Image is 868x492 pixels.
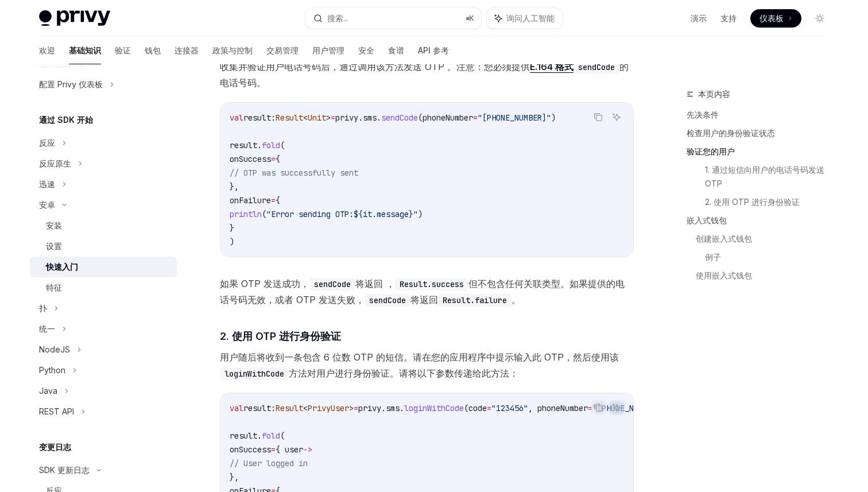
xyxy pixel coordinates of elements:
font: 安装 [46,220,62,230]
span: onFailure [230,195,271,206]
code: sendCode [309,278,355,290]
span: fold [262,431,280,441]
a: 支持 [720,13,737,24]
span: ) [551,113,556,123]
a: 连接器 [175,37,199,64]
span: onSuccess [230,444,271,455]
span: "[PHONE_NUMBER]" [478,113,551,123]
font: 钱包 [145,45,161,55]
font: 安卓 [39,200,55,210]
code: sendCode [365,294,410,307]
span: ${ [354,209,363,219]
span: ( [262,209,266,219]
font: 用户管理 [312,45,344,55]
font: 变更日志 [39,442,71,452]
button: 复制代码块中的内容 [591,110,606,125]
span: }, [230,472,239,482]
span: }, [230,181,239,192]
font: 2. 使用 OTP 进行身份验证 [705,197,800,207]
button: 切换暗模式 [811,9,829,28]
a: 快速入门 [30,257,177,277]
font: 基础知识 [69,45,101,55]
font: 设置 [46,241,62,251]
font: 支持 [720,13,737,23]
span: result. [230,431,262,441]
a: 先决条件 [687,106,838,124]
font: 欢迎 [39,45,55,55]
span: < [303,403,308,413]
span: result: [243,403,276,413]
button: 询问人工智能 [609,110,624,125]
font: 统一 [39,324,55,334]
code: Result.failure [438,294,511,307]
span: (code [464,403,487,413]
font: Java [39,386,57,396]
a: 欢迎 [39,37,55,64]
a: 食谱 [388,37,404,64]
font: 特征 [46,282,62,292]
span: = [588,403,592,413]
font: 交易管理 [266,45,299,55]
font: 将返回 ， [355,278,395,289]
a: E.164 格式 [530,61,573,73]
a: 安全 [358,37,374,64]
span: val [230,403,243,413]
span: = [271,444,276,455]
font: NodeJS [39,344,70,354]
a: 嵌入式钱包 [687,211,838,230]
a: 特征 [30,277,177,298]
span: // OTP was successfully sent [230,168,358,178]
font: Python [39,365,65,375]
span: it.message [363,209,409,219]
a: 1. 通过短信向用户的电话号码发送 OTP [705,161,838,193]
font: 嵌入式钱包 [687,215,727,225]
a: 创建嵌入式钱包 [696,230,838,248]
span: -> [303,444,312,455]
a: 政策与控制 [212,37,253,64]
font: REST API [39,406,74,416]
font: 1. 通过短信向用户的电话号码发送 OTP [705,165,827,188]
a: 2. 使用 OTP 进行身份验证 [705,193,838,211]
font: 先决条件 [687,110,719,119]
font: API 参考 [418,45,449,55]
font: 验证您的用户 [687,146,735,156]
a: 基础知识 [69,37,101,64]
span: ( [280,140,285,150]
font: 使用嵌入式钱包 [696,270,752,280]
button: 询问人工智能 [487,8,563,29]
span: PrivyUser [308,403,349,413]
button: 询问人工智能 [609,400,624,415]
a: API 参考 [418,37,449,64]
span: = [354,403,358,413]
span: onSuccess [230,154,271,164]
font: 收集并验证用户电话号码后，通过调用该方法发送 OTP 。注意：您必须提供 [220,61,530,72]
font: 演示 [691,13,707,23]
code: loginWithCode [220,367,289,380]
font: ⌘ [466,14,469,22]
font: 如果 OTP 发送成功， [220,278,309,289]
a: 使用嵌入式钱包 [696,266,838,285]
font: 通过 SDK 开始 [39,115,93,125]
a: 设置 [30,236,177,257]
span: Result [276,113,303,123]
span: = [473,113,478,123]
font: 例子 [705,252,721,262]
font: 配置 Privy 仪表板 [39,79,103,89]
a: 安装 [30,215,177,236]
span: privy.sms. [335,113,381,123]
font: 。 [511,294,521,305]
span: "Error sending OTP: [266,209,354,219]
span: ( [280,431,285,441]
font: 将返回 [410,294,438,305]
span: , phoneNumber [528,403,588,413]
font: 本页内容 [698,89,730,99]
a: 验证您的用户 [687,142,838,161]
a: 例子 [705,248,838,266]
span: { [276,154,280,164]
span: > [349,403,354,413]
font: 仪表板 [759,13,784,23]
span: sendCode [381,113,418,123]
a: 验证 [115,37,131,64]
font: 连接器 [175,45,199,55]
a: 用户管理 [312,37,344,64]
